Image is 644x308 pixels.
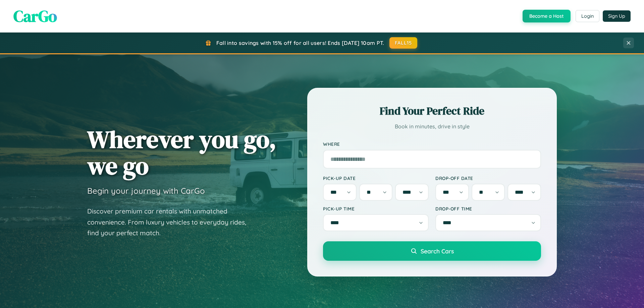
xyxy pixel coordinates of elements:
p: Book in minutes, drive in style [323,122,541,131]
span: Fall into savings with 15% off for all users! Ends [DATE] 10am PT. [216,40,384,46]
p: Discover premium car rentals with unmatched convenience. From luxury vehicles to everyday rides, ... [87,206,255,239]
button: Sign Up [603,10,631,22]
h3: Begin your journey with CarGo [87,186,205,196]
label: Drop-off Time [435,206,541,211]
span: CarGo [13,5,57,27]
h1: Wherever you go, we go [87,126,276,179]
button: Login [576,10,599,22]
label: Pick-up Date [323,175,429,181]
label: Drop-off Date [435,175,541,181]
label: Pick-up Time [323,206,429,211]
span: Search Cars [421,247,454,255]
h2: Find Your Perfect Ride [323,104,541,118]
button: FALL15 [389,37,418,49]
button: Become a Host [523,10,571,22]
button: Search Cars [323,241,541,261]
label: Where [323,141,541,147]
